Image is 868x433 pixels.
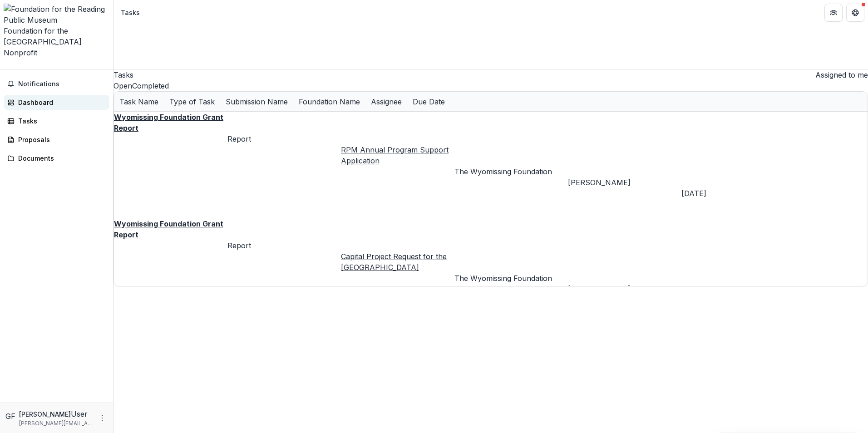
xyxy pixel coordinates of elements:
[568,284,681,295] div: [PERSON_NAME]
[846,4,864,22] button: Get Help
[5,411,15,422] div: Geoff Fleming
[341,145,449,165] a: RPM Annual Program Support Application
[812,69,868,80] button: Assigned to me
[365,92,407,111] div: Assignee
[4,113,109,128] a: Tasks
[164,92,220,111] div: Type of Task
[4,77,109,91] button: Notifications
[117,6,143,19] nav: breadcrumb
[4,25,109,47] div: Foundation for the [GEOGRAPHIC_DATA]
[568,177,681,188] div: [PERSON_NAME]
[18,116,102,126] div: Tasks
[341,252,447,272] a: Capital Project Request for the [GEOGRAPHIC_DATA]
[114,92,164,111] div: Task Name
[113,80,132,91] button: Open
[113,69,133,80] h2: Tasks
[121,8,140,17] div: Tasks
[97,413,108,423] button: More
[293,96,365,107] div: Foundation Name
[407,96,450,107] div: Due Date
[227,240,341,251] div: Report
[407,92,450,111] div: Due Date
[293,92,365,111] div: Foundation Name
[681,188,795,199] div: [DATE]
[132,80,169,91] button: Completed
[4,95,109,110] a: Dashboard
[164,96,220,107] div: Type of Task
[114,219,223,239] a: Wyomissing Foundation Grant Report
[19,419,93,428] p: [PERSON_NAME][EMAIL_ADDRESS][PERSON_NAME][DOMAIN_NAME]
[71,408,88,419] p: User
[220,92,293,111] div: Submission Name
[4,48,37,57] span: Nonprofit
[18,80,106,88] span: Notifications
[454,273,568,284] div: The Wyomissing Foundation
[4,4,109,25] img: Foundation for the Reading Public Museum
[4,132,109,147] a: Proposals
[114,96,164,107] div: Task Name
[454,166,568,177] div: The Wyomissing Foundation
[365,96,407,107] div: Assignee
[19,409,71,419] p: [PERSON_NAME]
[824,4,843,22] button: Partners
[18,98,102,107] div: Dashboard
[220,96,293,107] div: Submission Name
[114,113,223,133] a: Wyomissing Foundation Grant Report
[4,151,109,166] a: Documents
[18,153,102,163] div: Documents
[227,133,341,144] div: Report
[18,135,102,144] div: Proposals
